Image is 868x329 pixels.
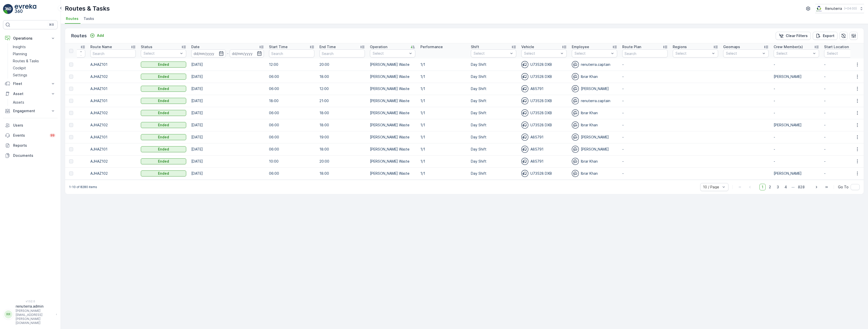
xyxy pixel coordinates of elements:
[13,108,47,113] p: Engagement
[269,74,314,79] p: 06:00
[191,44,200,49] p: Date
[420,159,466,164] p: 1/1
[13,73,27,78] p: Settings
[420,62,466,67] p: 1/1
[65,5,110,13] p: Routes & Tasks
[158,86,169,91] p: Ended
[319,123,365,128] p: 18:00
[370,147,415,152] p: [PERSON_NAME] Waste
[572,61,579,68] img: svg%3e
[370,98,415,103] p: [PERSON_NAME] Waste
[69,185,97,189] p: 1-10 of 8280 items
[521,170,567,177] div: U73528 DXB
[11,99,58,106] a: Assets
[675,51,710,56] p: Select
[269,123,314,128] p: 06:00
[774,147,819,152] p: -
[420,171,466,176] p: 1/1
[3,300,58,303] span: v 1.52.0
[521,61,567,68] div: U73528 DXB
[782,184,789,190] span: 4
[189,83,266,95] td: [DATE]
[838,185,849,190] span: Go To
[13,133,46,138] p: Events
[370,86,415,91] p: [PERSON_NAME] Waste
[319,147,365,152] p: 18:00
[622,74,668,79] p: -
[158,135,169,140] p: Ended
[572,73,617,80] div: Ibrar Khan
[572,158,617,165] div: Ibrar Khan
[3,4,13,14] img: logo
[13,100,24,105] p: Assets
[723,44,740,49] p: Geomaps
[158,74,169,79] p: Ended
[3,151,58,161] a: Documents
[521,134,528,141] img: svg%3e
[572,85,579,92] img: svg%3e
[572,122,579,129] img: svg%3e
[90,159,136,164] p: AJHAZ102
[420,135,466,140] p: 1/1
[189,155,266,167] td: [DATE]
[13,81,47,86] p: Fleet
[774,62,819,67] p: -
[319,74,365,79] p: 18:00
[521,97,567,104] div: U73528 DXB
[521,73,528,80] img: svg%3e
[572,146,617,153] div: [PERSON_NAME]
[572,122,617,129] div: Ibrar Khan
[572,44,589,49] p: Employee
[319,159,365,164] p: 20:00
[825,6,842,11] p: Renuterra
[524,51,559,56] p: Select
[90,44,112,49] p: Route Name
[230,49,264,57] input: dd/mm/yyyy
[572,134,579,141] img: svg%3e
[792,184,795,190] p: ...
[69,123,73,127] div: Toggle Row Selected
[189,167,266,180] td: [DATE]
[774,123,802,128] p: [PERSON_NAME]
[471,110,516,115] p: Day Shift
[673,44,687,49] p: Regions
[13,153,56,158] p: Documents
[269,159,314,164] p: 10:00
[815,6,823,11] img: Screenshot_2024-07-26_at_13.33.01.png
[370,74,415,79] p: [PERSON_NAME] Waste
[158,123,169,128] p: Ended
[622,147,668,152] p: -
[726,51,761,56] p: Select
[622,171,668,176] p: -
[622,110,668,115] p: -
[13,51,27,56] p: Planning
[88,33,106,39] button: Add
[4,310,12,318] div: RR
[370,110,415,115] p: [PERSON_NAME] Waste
[521,73,567,80] div: U73528 DXB
[3,140,58,151] a: Reports
[521,146,528,153] img: svg%3e
[141,98,186,104] button: Ended
[521,170,528,177] img: svg%3e
[370,159,415,164] p: [PERSON_NAME] Waste
[66,16,78,21] span: Routes
[49,23,54,27] p: ⌘B
[141,62,186,68] button: Ended
[269,86,314,91] p: 06:00
[144,51,178,56] p: Select
[141,74,186,80] button: Ended
[774,135,819,140] p: -
[3,33,58,43] button: Operations
[774,98,819,103] p: -
[521,146,567,153] div: A85791
[521,85,528,92] img: svg%3e
[572,61,617,68] div: renuterra.captain
[158,62,169,67] p: Ended
[521,109,567,116] div: U73528 DXB
[471,123,516,128] p: Day Shift
[420,98,466,103] p: 1/1
[572,85,617,92] div: [PERSON_NAME]
[572,97,617,104] div: renuterra.captain
[420,44,443,49] p: Performance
